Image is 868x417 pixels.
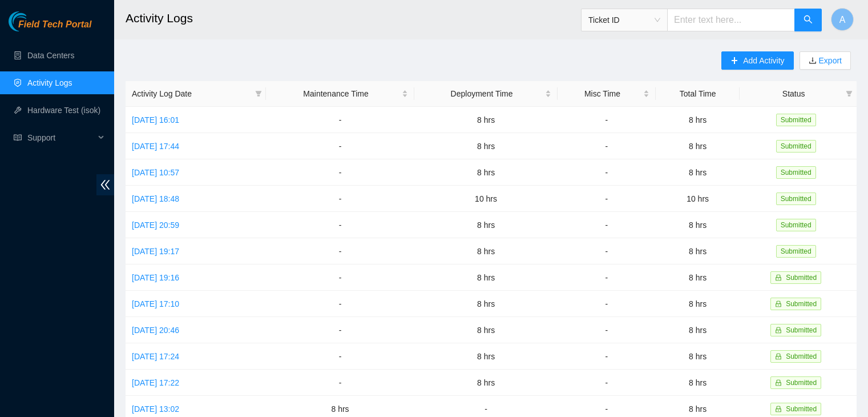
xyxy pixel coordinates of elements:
td: 8 hrs [414,317,558,343]
span: lock [775,379,782,386]
td: 8 hrs [414,212,558,238]
span: lock [775,406,782,412]
span: Ticket ID [588,11,660,29]
td: - [266,186,414,212]
a: Hardware Test (isok) [27,106,100,115]
span: Support [27,126,95,149]
span: Submitted [786,300,817,308]
span: lock [775,274,782,281]
td: - [266,291,414,317]
td: - [266,212,414,238]
td: - [558,238,656,264]
button: A [831,8,854,31]
td: - [558,370,656,396]
td: 8 hrs [656,238,740,264]
a: Data Centers [27,51,74,60]
a: Akamai TechnologiesField Tech Portal [9,21,91,35]
span: Submitted [776,140,816,153]
td: - [266,133,414,159]
span: Submitted [776,114,816,126]
td: - [266,107,414,133]
td: - [558,186,656,212]
td: 8 hrs [656,370,740,396]
span: download [809,57,817,66]
img: Akamai Technologies [9,11,58,31]
td: 8 hrs [414,291,558,317]
td: - [558,343,656,370]
td: 8 hrs [414,238,558,264]
td: 8 hrs [414,107,558,133]
span: Submitted [786,379,817,387]
span: Submitted [776,219,816,231]
span: Submitted [776,245,816,258]
input: Enter text here... [667,9,795,31]
span: A [839,13,846,27]
a: Activity Logs [27,78,72,87]
td: 8 hrs [414,370,558,396]
th: Total Time [656,81,740,107]
a: [DATE] 17:10 [132,299,179,308]
td: 10 hrs [656,186,740,212]
span: filter [253,85,264,102]
span: read [14,134,22,142]
td: 10 hrs [414,186,558,212]
td: 8 hrs [656,317,740,343]
a: [DATE] 16:01 [132,115,179,125]
span: lock [775,327,782,334]
span: Submitted [786,352,817,360]
td: 8 hrs [414,133,558,159]
span: search [804,15,813,26]
span: Submitted [786,405,817,413]
td: 8 hrs [656,159,740,186]
span: filter [255,90,262,97]
td: - [266,343,414,370]
td: 8 hrs [656,107,740,133]
a: [DATE] 17:22 [132,378,179,387]
td: 8 hrs [656,133,740,159]
span: Submitted [776,166,816,179]
a: [DATE] 20:59 [132,220,179,230]
span: Submitted [786,274,817,282]
a: [DATE] 19:16 [132,273,179,282]
span: Add Activity [743,54,784,67]
span: lock [775,353,782,360]
td: - [558,317,656,343]
span: double-left [96,174,114,195]
span: filter [846,90,853,97]
span: Status [746,87,841,100]
td: - [558,133,656,159]
td: - [266,159,414,186]
a: [DATE] 20:46 [132,326,179,335]
td: 8 hrs [414,159,558,186]
td: 8 hrs [656,212,740,238]
a: [DATE] 18:48 [132,194,179,203]
span: Field Tech Portal [18,19,91,30]
td: 8 hrs [656,291,740,317]
span: filter [843,85,855,102]
td: - [558,159,656,186]
td: - [266,264,414,291]
span: plus [730,57,738,66]
a: [DATE] 17:44 [132,142,179,151]
span: lock [775,300,782,307]
td: - [266,370,414,396]
td: 8 hrs [656,343,740,370]
td: - [266,317,414,343]
span: Activity Log Date [132,87,251,100]
a: [DATE] 10:57 [132,168,179,177]
td: 8 hrs [414,343,558,370]
a: [DATE] 17:24 [132,352,179,361]
td: - [558,264,656,291]
span: Submitted [776,193,816,205]
button: search [794,9,822,31]
td: 8 hrs [656,264,740,291]
td: - [266,238,414,264]
td: - [558,107,656,133]
a: [DATE] 13:02 [132,404,179,414]
a: [DATE] 19:17 [132,247,179,256]
td: 8 hrs [414,264,558,291]
button: plusAdd Activity [721,51,793,70]
a: Export [817,56,842,65]
button: downloadExport [800,51,851,70]
span: Submitted [786,326,817,334]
